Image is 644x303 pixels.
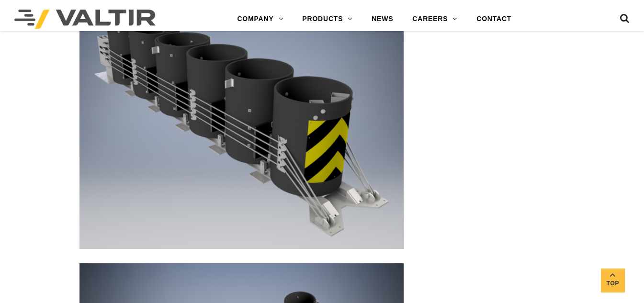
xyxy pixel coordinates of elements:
[403,10,467,29] a: CAREERS
[467,10,521,29] a: CONTACT
[601,269,625,292] a: Top
[293,10,362,29] a: PRODUCTS
[14,10,156,29] img: Valtir
[362,10,403,29] a: NEWS
[601,278,625,289] span: Top
[227,10,293,29] a: COMPANY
